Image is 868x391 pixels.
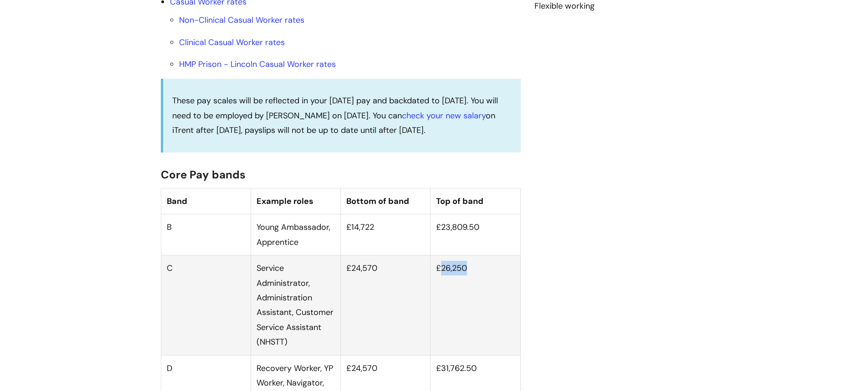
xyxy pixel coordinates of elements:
[161,255,251,355] td: C
[251,214,340,255] td: Young Ambassador, Apprentice
[402,110,486,121] a: check your new salary
[534,0,595,12] a: Flexible working
[161,188,251,214] th: Band
[251,188,340,214] th: Example roles
[341,255,431,355] td: £24,570
[179,15,304,25] a: Non-Clinical Casual Worker rates
[251,255,340,355] td: Service Administrator, Administration Assistant, Customer Service Assistant (NHSTT)
[161,168,246,182] span: Core Pay bands
[161,214,251,255] td: B
[431,188,520,214] th: Top of band
[431,214,520,255] td: £23,809.50
[341,214,431,255] td: £14,722
[431,255,520,355] td: £26,250
[179,59,336,70] a: HMP Prison - Lincoln Casual Worker rates
[179,37,285,48] a: Clinical Casual Worker rates
[172,93,512,137] p: These pay scales will be reflected in your [DATE] pay and backdated to [DATE]. You will need to b...
[341,188,431,214] th: Bottom of band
